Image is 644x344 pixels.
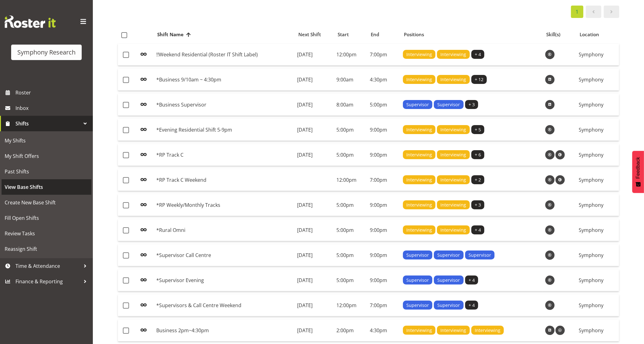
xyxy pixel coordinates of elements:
td: 7:00pm [367,294,400,316]
td: 9:00am [334,69,367,91]
td: *RP Track C Weekend [154,169,295,191]
span: Skill(s) [546,31,560,38]
td: 9:00pm [367,269,400,291]
span: Interviewing [406,327,432,334]
td: [DATE] [295,320,334,342]
span: Interviewing [406,227,432,233]
span: + 5 [475,126,481,133]
td: 8:00am [334,94,367,116]
td: [DATE] [295,94,334,116]
span: + 4 [475,227,481,233]
td: *Evening Residential Shift 5-9pm [154,119,295,141]
td: [DATE] [295,69,334,91]
td: 9:00pm [367,194,400,216]
span: + 4 [475,51,481,58]
td: *Business 9/10am ~ 4:30pm [154,69,295,91]
span: Past Shifts [5,167,88,176]
span: Next Shift [298,31,321,38]
td: 5:00pm [334,244,367,266]
span: Symphony [579,277,603,284]
span: Reassign Shift [5,244,88,254]
span: + 3 [475,202,481,208]
span: Interviewing [440,176,466,183]
td: 5:00pm [334,119,367,141]
span: Interviewing [475,327,500,334]
span: + 2 [475,176,481,183]
span: Supervisor [437,252,460,259]
td: 2:00pm [334,320,367,342]
span: Supervisor [437,101,460,108]
a: Past Shifts [2,164,91,179]
span: Inbox [15,103,90,113]
td: *Supervisor Call Centre [154,244,295,266]
td: *Supervisor Evening [154,269,295,291]
span: Interviewing [406,51,432,58]
td: 4:30pm [367,69,400,91]
td: *Business Supervisor [154,94,295,116]
a: Create New Base Shift [2,195,91,210]
span: Interviewing [440,76,466,83]
td: 4:30pm [367,320,400,342]
span: Symphony [579,101,603,108]
span: Symphony [579,51,603,58]
td: Business 2pm~4:30pm [154,320,295,342]
span: Supervisor [406,302,429,309]
span: Interviewing [440,202,466,208]
span: Interviewing [406,76,432,83]
span: Interviewing [440,51,466,58]
span: Symphony [579,126,603,133]
span: Supervisor [437,277,460,284]
a: Fill Open Shifts [2,210,91,226]
span: Supervisor [437,302,460,309]
td: 12:00pm [334,294,367,316]
span: Supervisor [406,101,429,108]
span: Symphony [579,227,603,233]
span: Time & Attendance [15,261,80,271]
span: + 3 [469,101,475,108]
a: View Base Shifts [2,179,91,195]
td: *Rural Omni [154,219,295,241]
span: Interviewing [440,126,466,133]
td: *RP Weekly/Monthly Tracks [154,194,295,216]
a: My Shift Offers [2,148,91,164]
td: 7:00pm [367,44,400,66]
span: + 6 [475,151,481,158]
td: *Supervisors & Call Centre Weekend [154,294,295,316]
span: Shift Name [157,31,184,38]
span: Symphony [579,76,603,83]
span: Interviewing [440,327,466,334]
span: Supervisor [406,277,429,284]
td: !!Weekend Residential (Roster IT Shift Label) [154,44,295,66]
span: Interviewing [406,126,432,133]
span: Interviewing [406,176,432,183]
button: Feedback - Show survey [632,151,644,193]
span: Interviewing [406,202,432,208]
td: 5:00pm [334,194,367,216]
a: Review Tasks [2,226,91,241]
td: 9:00pm [367,144,400,166]
td: 5:00pm [367,94,400,116]
td: [DATE] [295,269,334,291]
span: Review Tasks [5,229,88,238]
span: Supervisor [406,252,429,259]
img: Rosterit website logo [5,15,56,28]
span: My Shifts [5,136,88,145]
span: Symphony [579,202,603,208]
td: [DATE] [295,44,334,66]
span: Symphony [579,151,603,158]
span: Supervisor [469,252,491,259]
span: + 12 [475,76,483,83]
td: *RP Track C [154,144,295,166]
a: Reassign Shift [2,241,91,257]
td: [DATE] [295,219,334,241]
span: Shifts [15,119,80,128]
td: [DATE] [295,119,334,141]
td: 9:00pm [367,219,400,241]
td: [DATE] [295,294,334,316]
td: [DATE] [295,144,334,166]
span: Location [580,31,599,38]
span: + 4 [469,302,475,309]
td: 5:00pm [334,219,367,241]
span: Fill Open Shifts [5,213,88,223]
td: 7:00pm [367,169,400,191]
